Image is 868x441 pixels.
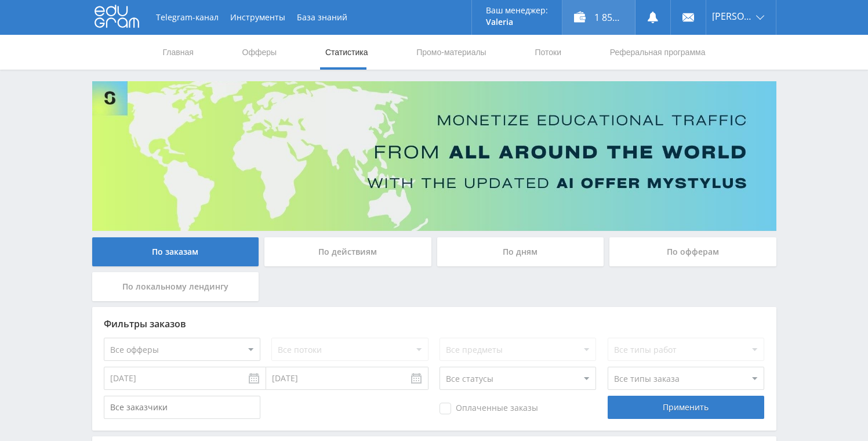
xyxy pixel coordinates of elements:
[92,237,259,266] div: По заказам
[712,12,753,21] span: [PERSON_NAME]
[415,35,487,70] a: Промо-материалы
[104,319,765,329] div: Фильтры заказов
[162,35,195,70] a: Главная
[609,237,776,266] div: По офферам
[92,272,259,301] div: По локальному лендингу
[241,35,278,70] a: Офферы
[609,35,707,70] a: Реферальная программа
[437,237,604,266] div: По дням
[440,403,538,414] span: Оплаченные заказы
[264,237,431,266] div: По действиям
[608,396,764,419] div: Применить
[486,17,548,27] p: Valeria
[324,35,369,70] a: Статистика
[92,81,776,231] img: Banner
[104,396,260,419] input: Все заказчики
[533,35,562,70] a: Потоки
[486,6,548,15] p: Ваш менеджер:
